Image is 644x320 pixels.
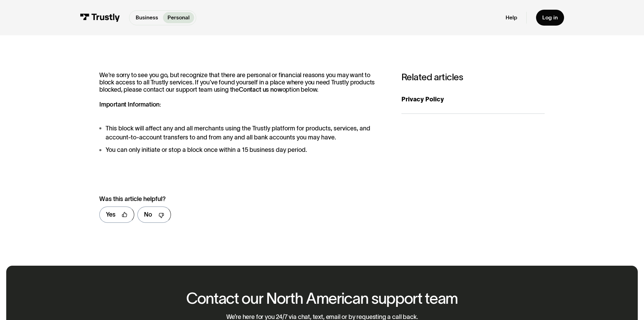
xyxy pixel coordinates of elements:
[99,101,161,108] strong: Important Information:
[80,13,120,22] img: Trustly Logo
[99,72,386,109] p: We're sorry to see you go, but recognize that there are personal or financial reasons you may wan...
[536,10,564,26] a: Log in
[106,210,116,219] div: Yes
[401,95,545,104] div: Privacy Policy
[401,86,545,114] a: Privacy Policy
[144,210,152,219] div: No
[401,72,545,83] h3: Related articles
[131,12,163,23] a: Business
[136,13,158,21] p: Business
[99,207,134,222] a: Yes
[137,207,171,222] a: No
[542,14,558,21] div: Log in
[99,145,386,155] li: You can only initiate or stop a block once within a 15 business day period.
[99,124,386,142] li: This block will affect any and all merchants using the Trustly platform for products, services, a...
[506,14,517,21] a: Help
[167,13,190,21] p: Personal
[239,86,282,93] strong: Contact us now
[163,12,194,23] a: Personal
[186,290,458,307] h2: Contact our North American support team
[99,194,370,204] div: Was this article helpful?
